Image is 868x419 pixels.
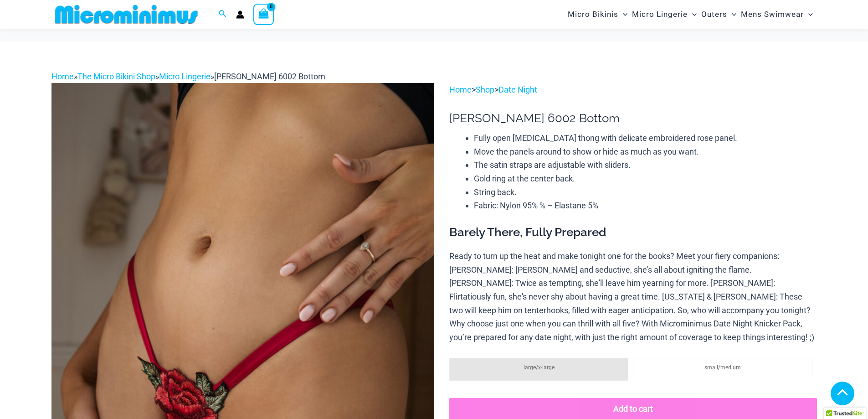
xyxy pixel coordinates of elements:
img: MM SHOP LOGO FLAT [51,4,201,25]
span: Menu Toggle [727,3,736,26]
li: large/x-large [449,358,628,381]
span: Outers [701,3,727,26]
a: Mens SwimwearMenu ToggleMenu Toggle [739,3,815,26]
span: » » » [51,72,325,81]
a: Home [449,85,472,94]
li: Fully open [MEDICAL_DATA] thong with delicate embroidered rose panel. [474,131,817,145]
span: Mens Swimwear [741,3,804,26]
span: Menu Toggle [618,3,627,26]
p: Ready to turn up the heat and make tonight one for the books? Meet your fiery companions: [PERSON... [449,249,817,344]
span: large/x-large [524,364,555,371]
a: OutersMenu ToggleMenu Toggle [699,3,739,26]
a: Shop [476,85,494,94]
li: The satin straps are adjustable with sliders. [474,158,817,172]
a: Micro Lingerie [159,72,211,81]
span: [PERSON_NAME] 6002 Bottom [214,72,325,81]
a: Account icon link [236,10,244,19]
a: Micro BikinisMenu ToggleMenu Toggle [565,3,630,26]
a: Micro LingerieMenu ToggleMenu Toggle [630,3,699,26]
span: Menu Toggle [688,3,697,26]
span: Micro Bikinis [568,3,618,26]
li: String back. [474,186,817,199]
a: Home [51,72,74,81]
a: Search icon link [219,9,227,20]
span: Menu Toggle [804,3,813,26]
li: small/medium [633,358,812,376]
li: Gold ring at the center back. [474,172,817,186]
span: small/medium [704,364,741,371]
li: Fabric: Nylon 95% % – Elastane 5% [474,199,817,212]
a: Date Night [498,85,537,94]
li: Move the panels around to show or hide as much as you want. [474,145,817,159]
p: > > [449,83,817,97]
h1: [PERSON_NAME] 6002 Bottom [449,111,817,125]
h3: Barely There, Fully Prepared [449,225,817,240]
span: Micro Lingerie [632,3,688,26]
a: The Micro Bikini Shop [77,72,155,81]
a: View Shopping Cart, empty [253,4,274,25]
nav: Site Navigation [564,1,817,27]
